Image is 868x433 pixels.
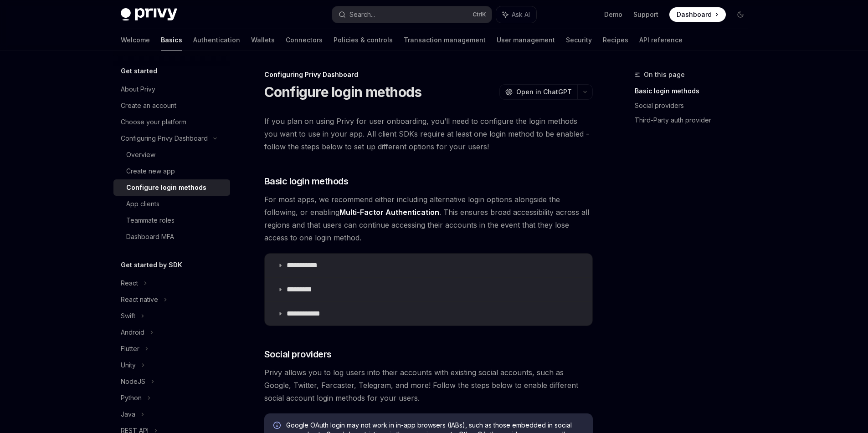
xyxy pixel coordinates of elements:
[121,343,139,354] div: Flutter
[669,7,726,22] a: Dashboard
[121,409,135,420] div: Java
[121,311,135,321] div: Swift
[633,10,658,19] a: Support
[251,29,275,51] a: Wallets
[121,376,145,387] div: NodeJS
[644,69,685,80] span: On this page
[635,113,755,127] a: Third-Party auth provider
[733,7,748,22] button: Toggle dark mode
[121,294,158,305] div: React native
[604,10,622,19] a: Demo
[566,29,592,51] a: Security
[126,231,174,242] div: Dashboard MFA
[113,229,230,245] a: Dashboard MFA
[113,81,230,97] a: About Privy
[121,278,138,289] div: React
[334,29,393,51] a: Policies & controls
[121,117,186,127] div: Choose your platform
[121,260,182,270] h5: Get started by SDK
[635,98,755,113] a: Social providers
[603,29,628,51] a: Recipes
[339,208,439,217] a: Multi-Factor Authentication
[121,360,136,371] div: Unity
[113,163,230,179] a: Create new app
[121,392,142,403] div: Python
[512,10,530,19] span: Ask AI
[264,193,593,244] span: For most apps, we recommend either including alternative login options alongside the following, o...
[349,9,375,20] div: Search...
[121,133,208,144] div: Configuring Privy Dashboard
[113,179,230,196] a: Configure login methods
[264,175,349,188] span: Basic login methods
[264,366,593,404] span: Privy allows you to log users into their accounts with existing social accounts, such as Google, ...
[113,212,230,229] a: Teammate roles
[121,100,176,111] div: Create an account
[264,70,593,79] div: Configuring Privy Dashboard
[639,29,683,51] a: API reference
[516,87,572,97] span: Open in ChatGPT
[121,8,177,21] img: dark logo
[264,115,593,153] span: If you plan on using Privy for user onboarding, you’ll need to configure the login methods you wa...
[286,29,323,51] a: Connectors
[497,29,555,51] a: User management
[193,29,240,51] a: Authentication
[635,84,755,98] a: Basic login methods
[113,196,230,212] a: App clients
[121,84,155,95] div: About Privy
[404,29,486,51] a: Transaction management
[677,10,712,19] span: Dashboard
[121,29,150,51] a: Welcome
[126,166,175,177] div: Create new app
[126,149,155,160] div: Overview
[264,84,422,100] h1: Configure login methods
[113,97,230,114] a: Create an account
[121,327,144,338] div: Android
[273,422,282,431] svg: Info
[126,182,206,193] div: Configure login methods
[496,6,536,23] button: Ask AI
[121,66,157,76] h5: Get started
[161,29,182,51] a: Basics
[113,114,230,130] a: Choose your platform
[126,215,175,226] div: Teammate roles
[126,199,159,209] div: App clients
[264,348,332,361] span: Social providers
[113,147,230,163] a: Overview
[499,84,577,100] button: Open in ChatGPT
[332,6,492,23] button: Search...CtrlK
[473,11,486,18] span: Ctrl K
